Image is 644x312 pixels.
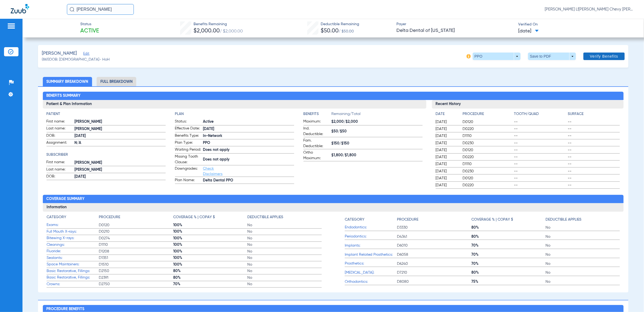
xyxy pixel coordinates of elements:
[173,229,248,234] span: 100%
[248,255,322,261] span: No
[11,4,29,13] img: Zuub Logo
[463,161,512,167] span: D1110
[173,255,248,261] span: 100%
[173,214,215,220] h4: Coverage % | Copay $
[397,270,472,275] span: D7210
[203,119,294,125] span: Active
[568,154,620,160] span: --
[248,214,322,222] app-breakdown-title: Deductible Applies
[568,183,620,188] span: --
[471,270,546,275] span: 80%
[546,214,620,224] app-breakdown-title: Deductible Applies
[568,111,620,119] app-breakdown-title: Surface
[173,275,248,280] span: 80%
[99,229,173,234] span: D0210
[173,214,248,222] app-breakdown-title: Coverage % | Copay $
[173,281,248,287] span: 70%
[397,252,472,257] span: D6058
[568,111,620,117] h4: Surface
[248,268,322,274] span: No
[43,195,624,203] h2: Coverage Summary
[99,249,173,254] span: D1208
[436,133,458,139] span: [DATE]
[47,229,99,235] span: Full Mouth X-rays:
[436,169,458,174] span: [DATE]
[514,126,566,132] span: --
[471,261,546,266] span: 70%
[67,4,134,15] input: Search for patients
[99,255,173,261] span: D1351
[436,147,458,153] span: [DATE]
[568,176,620,181] span: --
[84,52,88,57] span: Edit
[203,167,223,176] a: Check Disclaimers
[568,126,620,132] span: --
[345,217,364,222] h4: Category
[248,262,322,267] span: No
[471,252,546,257] span: 70%
[463,119,512,125] span: D0120
[47,174,73,180] span: DOB:
[220,29,243,34] span: / $2,000.00
[436,161,458,167] span: [DATE]
[97,77,136,86] li: Full Breakdown
[568,147,620,153] span: --
[75,167,166,173] span: [PERSON_NAME]
[47,111,166,117] h4: Patient
[514,111,566,119] app-breakdown-title: Tooth/Quad
[173,249,248,254] span: 100%
[42,57,110,62] span: (861) DOB: [DEMOGRAPHIC_DATA] - HoH
[568,169,620,174] span: --
[463,126,512,132] span: D0220
[194,21,243,27] span: Benefits Remaining
[47,133,73,139] span: DOB:
[546,261,620,266] span: No
[47,126,73,132] span: Last name:
[463,176,512,181] span: D0120
[304,150,330,161] span: Ortho Maximum:
[463,111,512,117] h4: Procedure
[175,147,201,153] span: Waiting Period:
[203,140,294,146] span: PPO
[80,21,99,27] span: Status
[397,243,472,248] span: D6010
[173,242,248,247] span: 100%
[248,236,322,241] span: No
[514,169,566,174] span: --
[47,152,166,158] app-breakdown-title: Subscriber
[70,7,74,12] img: Search Icon
[436,119,458,125] span: [DATE]
[345,270,397,276] span: [MEDICAL_DATA]:
[75,119,166,125] span: [PERSON_NAME]
[617,286,644,312] iframe: Chat Widget
[75,126,166,132] span: [PERSON_NAME]
[47,119,73,125] span: First name:
[568,140,620,146] span: --
[47,242,99,248] span: Cleanings:
[471,225,546,230] span: 80%
[173,236,248,241] span: 100%
[397,225,472,230] span: D3330
[546,270,620,275] span: No
[75,133,166,139] span: [DATE]
[47,255,99,261] span: Sealants:
[471,214,546,224] app-breakdown-title: Coverage % | Copay $
[514,154,566,160] span: --
[99,214,173,222] app-breakdown-title: Procedure
[173,262,248,267] span: 100%
[99,275,173,280] span: D2391
[518,28,539,35] span: [DATE]
[43,92,624,100] h2: Benefits Summary
[175,177,201,184] span: Plan Name:
[568,119,620,125] span: --
[546,225,620,230] span: No
[471,279,546,284] span: 75%
[304,126,330,137] span: Ind. Deductible:
[546,217,582,222] h4: Deductible Applies
[463,183,512,188] span: D0220
[248,229,322,234] span: No
[345,261,397,266] span: Prosthetics:
[345,252,397,258] span: Implant Related Prosthetics:
[397,214,472,224] app-breakdown-title: Procedure
[99,281,173,287] span: D2750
